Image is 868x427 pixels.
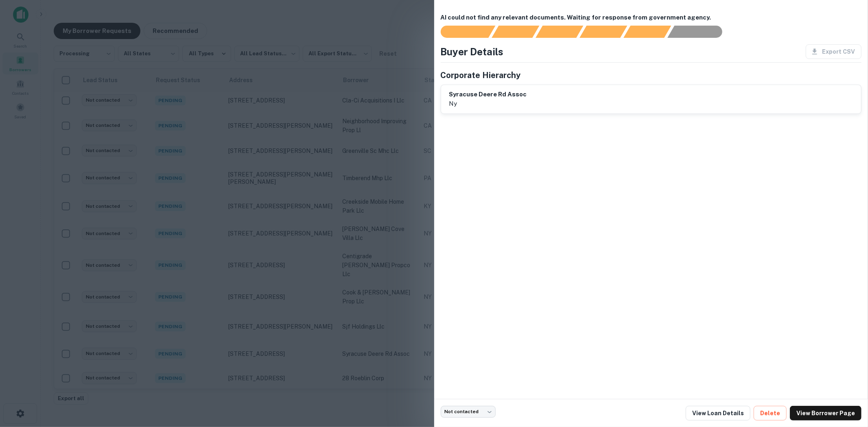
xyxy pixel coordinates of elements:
[754,406,787,420] button: Delete
[686,406,750,420] a: View Loan Details
[441,69,521,81] h5: Corporate Hierarchy
[441,13,862,22] h6: AI could not find any relevant documents. Waiting for response from government agency.
[449,99,527,109] p: ny
[790,406,861,420] a: View Borrower Page
[536,26,583,38] div: Documents found, AI parsing details...
[441,406,496,418] div: Not contacted
[827,336,868,375] iframe: Chat Widget
[668,26,732,38] div: AI fulfillment process complete.
[492,26,539,38] div: Your request is received and processing...
[579,26,627,38] div: Principals found, AI now looking for contact information...
[441,44,504,59] h4: Buyer Details
[449,90,527,99] h6: syracuse deere rd assoc
[623,26,671,38] div: Principals found, still searching for contact information. This may take time...
[431,26,492,38] div: Sending borrower request to AI...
